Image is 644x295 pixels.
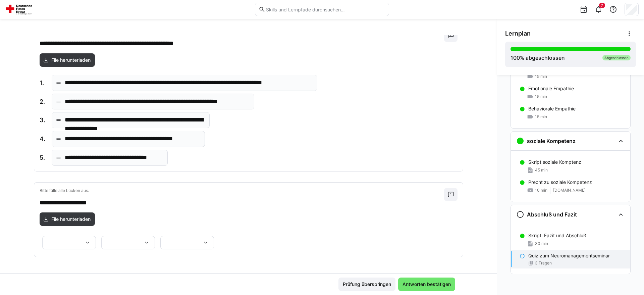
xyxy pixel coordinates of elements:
p: Bitte fülle alle Lücken aus. [40,188,444,193]
div: Abgeschlossen [602,55,631,60]
p: Skript: Fazit und Abschluß [528,232,586,239]
input: Skills und Lernpfade durchsuchen… [265,6,385,12]
p: Quiz zum Neuromanagementseminar [528,252,610,259]
span: 15 min [535,114,547,119]
span: 100 [511,54,520,61]
h3: Abschluß und Fazit [527,211,577,218]
span: 15 min [535,74,547,79]
span: File herunterladen [50,216,92,223]
span: 5. [40,153,46,162]
p: Precht zu soziale Kompetenz [528,179,592,186]
span: 3 Fragen [535,260,552,266]
div: % abgeschlossen [511,54,565,62]
span: File herunterladen [50,57,92,63]
button: Prüfung überspringen [338,278,395,291]
span: 30 min [535,241,548,246]
span: 45 min [535,167,548,173]
p: Behaviorale Empathie [528,105,576,112]
span: 4. [40,135,46,143]
button: Antworten bestätigen [398,278,455,291]
span: 3. [40,116,46,125]
span: Antworten bestätigen [401,281,452,288]
span: Lernplan [505,30,531,37]
p: Skript soziale Komptenz [528,159,581,165]
a: File herunterladen [40,53,95,67]
span: 10 min [535,188,547,193]
p: Emotionale Empathie [528,85,574,92]
span: 2. [40,97,46,106]
span: 15 min [535,94,547,99]
span: 1. [40,79,46,87]
a: File herunterladen [40,212,95,226]
span: [DOMAIN_NAME] [553,188,586,193]
h3: soziale Kompetenz [527,138,576,144]
span: 7 [601,3,603,7]
span: Prüfung überspringen [342,281,392,288]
